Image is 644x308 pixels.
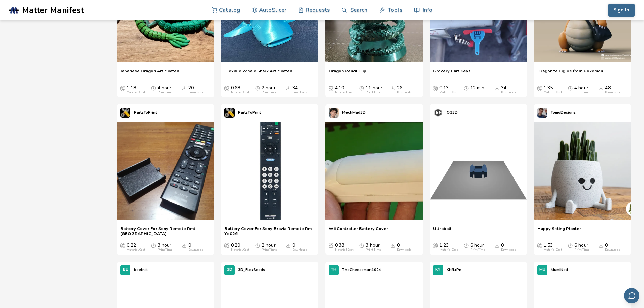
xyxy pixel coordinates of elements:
[439,243,458,252] div: 1.23
[127,243,145,252] div: 0.22
[433,108,443,118] img: CG3D's profile
[329,243,333,248] span: Average Cost
[537,226,581,236] a: Happy Sitting Planter
[544,248,562,252] div: Material Cost
[262,91,277,94] div: Print Time
[544,243,562,252] div: 1.53
[447,109,458,116] p: CG3D
[188,243,203,252] div: 0
[430,104,461,121] a: CG3D's profileCG3D
[470,243,485,252] div: 6 hour
[605,85,620,94] div: 48
[255,85,260,91] span: Average Print Time
[464,85,469,91] span: Average Print Time
[224,108,235,118] img: PartsToPrint's profile
[331,268,336,272] span: TH
[335,243,353,252] div: 0.38
[238,266,265,274] p: 3D_FlexSeeds
[366,248,381,252] div: Print Time
[329,85,333,91] span: Average Cost
[286,243,291,248] span: Downloads
[127,85,145,94] div: 1.18
[430,121,527,222] a: 1_Print_Preview
[433,85,438,91] span: Average Cost
[158,248,172,252] div: Print Time
[292,248,307,252] div: Downloads
[501,243,516,252] div: 0
[439,85,458,94] div: 0.13
[624,288,639,303] button: Send feedback via email
[433,243,438,248] span: Average Cost
[134,266,148,274] p: beetnik
[120,243,125,248] span: Average Cost
[430,122,527,220] img: 1_Print_Preview
[537,85,542,91] span: Average Cost
[292,85,307,94] div: 34
[329,108,339,118] img: MechMad3D's profile
[292,243,307,252] div: 0
[231,243,249,252] div: 0.20
[231,248,249,252] div: Material Cost
[447,266,461,274] p: KNfLrPn
[120,108,130,118] img: PartsToPrint's profile
[134,109,157,116] p: PartsToPrint
[329,226,388,236] a: Wii Controller Battery Cover
[22,5,84,15] span: Matter Manifest
[501,85,516,94] div: 34
[551,109,576,116] p: TomoDesigns
[325,104,369,121] a: MechMad3D's profileMechMad3D
[182,85,187,91] span: Downloads
[158,91,172,94] div: Print Time
[501,91,516,94] div: Downloads
[335,91,353,94] div: Material Cost
[366,85,382,94] div: 11 hour
[335,248,353,252] div: Material Cost
[231,91,249,94] div: Material Cost
[366,243,381,252] div: 3 hour
[568,85,573,91] span: Average Print Time
[537,243,542,248] span: Average Cost
[158,243,172,252] div: 3 hour
[158,85,172,94] div: 4 hour
[435,268,440,272] span: KN
[359,85,364,91] span: Average Print Time
[390,85,395,91] span: Downloads
[495,85,499,91] span: Downloads
[433,68,471,78] a: Grocery Cart Keys
[262,243,277,252] div: 2 hour
[151,243,156,248] span: Average Print Time
[262,85,277,94] div: 2 hour
[151,85,156,91] span: Average Print Time
[537,68,603,78] a: Dragonite Figure from Pokemon
[335,85,353,94] div: 4.10
[599,85,603,91] span: Downloads
[397,248,412,252] div: Downloads
[470,85,485,94] div: 12 min
[255,243,260,248] span: Average Print Time
[286,85,291,91] span: Downloads
[120,226,211,236] span: Battery Cover For Sony Remote Rmt [GEOGRAPHIC_DATA]
[224,85,229,91] span: Average Cost
[292,91,307,94] div: Downloads
[470,91,485,94] div: Print Time
[397,91,412,94] div: Downloads
[605,91,620,94] div: Downloads
[224,68,292,78] span: Flexible Whale Shark Articulated
[397,243,412,252] div: 0
[224,226,315,236] a: Battery Cover For Sony Bravia Remote Rm Yd026
[120,68,180,78] span: Japanese Dragon Articulated
[544,91,562,94] div: Material Cost
[433,226,451,236] a: Ultraball
[120,85,125,91] span: Average Cost
[231,85,249,94] div: 0.68
[574,91,589,94] div: Print Time
[605,248,620,252] div: Downloads
[605,243,620,252] div: 0
[599,243,603,248] span: Downloads
[329,68,366,78] a: Dragon Pencil Cup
